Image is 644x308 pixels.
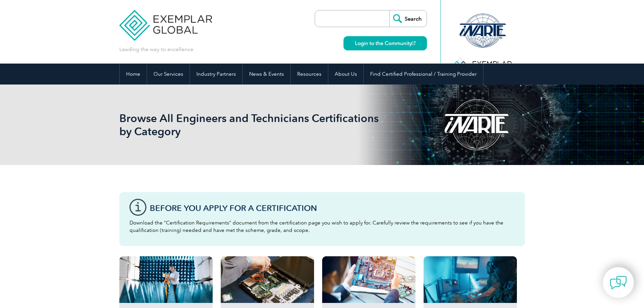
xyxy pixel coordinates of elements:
[364,64,483,85] a: Find Certified Professional / Training Provider
[120,64,147,85] a: Home
[291,64,328,85] a: Resources
[150,204,515,212] h3: Before You Apply For a Certification
[610,274,627,291] img: contact-chat.png
[119,46,193,53] p: Leading the way to excellence
[343,36,427,50] a: Login to the Community
[147,64,190,85] a: Our Services
[243,64,290,85] a: News & Events
[119,112,379,138] h1: Browse All Engineers and Technicians Certifications by Category
[412,41,415,45] img: open_square.png
[190,64,242,85] a: Industry Partners
[129,219,515,234] p: Download the “Certification Requirements” document from the certification page you wish to apply ...
[389,10,427,27] input: Search
[328,64,363,85] a: About Us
